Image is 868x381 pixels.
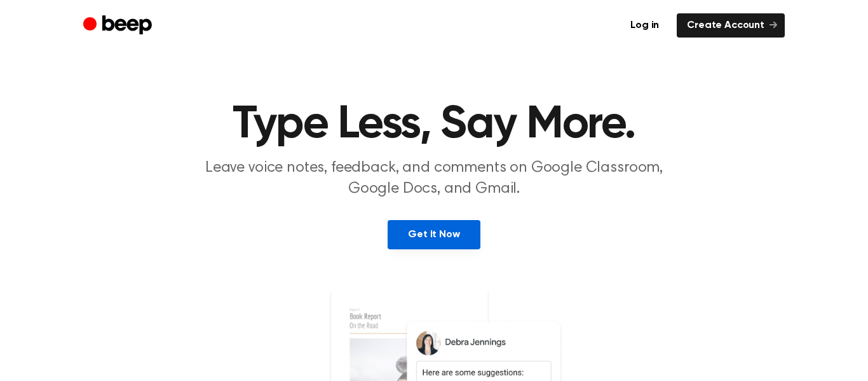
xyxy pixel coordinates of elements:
a: Get It Now [388,220,480,249]
p: Leave voice notes, feedback, and comments on Google Classroom, Google Docs, and Gmail. [190,158,678,200]
a: Create Account [677,13,785,38]
a: Log in [620,13,669,38]
a: Beep [83,13,155,38]
h1: Type Less, Say More. [109,102,759,148]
